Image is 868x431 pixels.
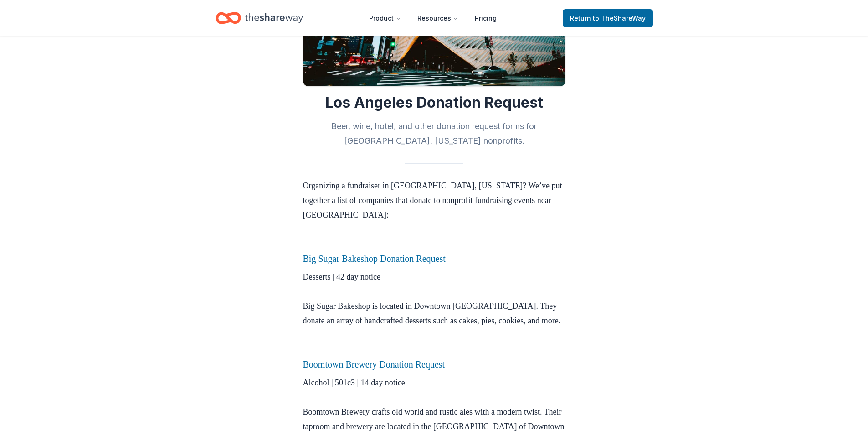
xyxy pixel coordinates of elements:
[303,254,446,264] a: Big Sugar Bakeshop Donation Request
[593,14,646,22] span: to TheShareWay
[362,7,504,29] nav: Main
[410,9,466,27] button: Resources
[303,119,565,148] h2: Beer, wine, hotel, and other donation request forms for [GEOGRAPHIC_DATA], [US_STATE] nonprofits.
[303,178,565,222] p: Organizing a fundraiser in [GEOGRAPHIC_DATA], [US_STATE]? We’ve put together a list of companies ...
[467,9,504,27] a: Pricing
[303,93,565,112] h1: Los Angeles Donation Request
[362,9,408,27] button: Product
[563,9,653,27] a: Returnto TheShareWay
[216,7,303,29] a: Home
[570,13,646,24] span: Return
[303,270,565,357] p: Desserts | 42 day notice Big Sugar Bakeshop is located in Downtown [GEOGRAPHIC_DATA]. They donate...
[303,359,445,369] a: Boomtown Brewery Donation Request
